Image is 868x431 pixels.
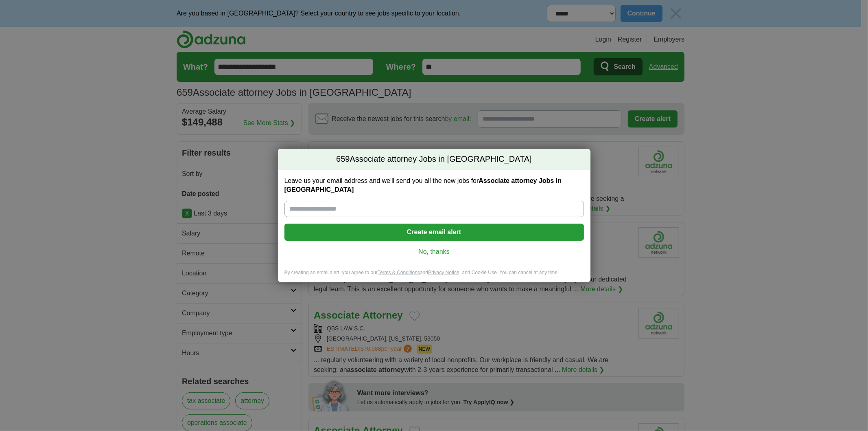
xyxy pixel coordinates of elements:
h2: Associate attorney Jobs in [GEOGRAPHIC_DATA] [278,149,590,170]
span: 659 [336,154,350,165]
button: Create email alert [284,224,584,241]
label: Leave us your email address and we'll send you all the new jobs for [284,176,584,194]
a: Terms & Conditions [378,270,420,275]
a: Privacy Notice [428,270,459,275]
a: No, thanks [291,247,577,256]
div: By creating an email alert, you agree to our and , and Cookie Use. You can cancel at any time. [278,269,590,283]
strong: Associate attorney Jobs in [GEOGRAPHIC_DATA] [284,177,562,193]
